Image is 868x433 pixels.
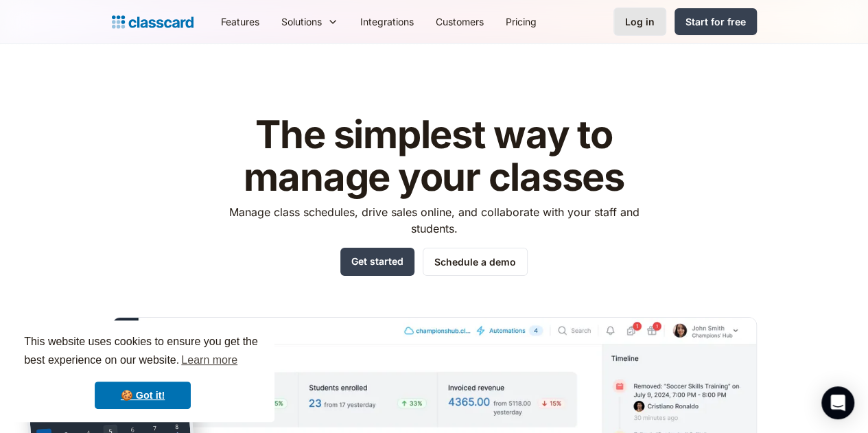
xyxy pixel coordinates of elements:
[340,248,414,276] a: Get started
[349,6,425,37] a: Integrations
[613,8,666,36] a: Log in
[112,12,193,32] a: home
[24,333,261,371] span: This website uses cookies to ensure you get the best experience on our website.
[216,114,652,198] h1: The simplest way to manage your classes
[179,350,239,371] a: learn more about cookies
[11,320,274,422] div: cookieconsent
[675,8,757,35] a: Start for free
[495,6,548,37] a: Pricing
[625,14,655,29] div: Log in
[210,6,270,37] a: Features
[423,248,528,276] a: Schedule a demo
[95,382,191,409] a: dismiss cookie message
[281,14,322,29] div: Solutions
[685,14,746,29] div: Start for free
[821,386,854,419] div: Open Intercom Messenger
[425,6,495,37] a: Customers
[216,204,652,237] p: Manage class schedules, drive sales online, and collaborate with your staff and students.
[270,6,349,37] div: Solutions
